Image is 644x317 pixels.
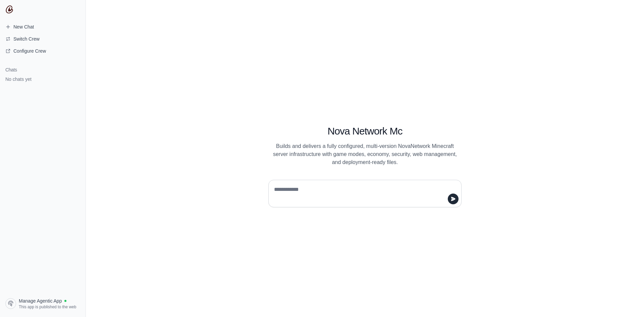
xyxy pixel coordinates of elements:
span: This app is published to the web [19,304,76,310]
h1: Nova Network Mc [268,125,462,137]
a: Manage Agentic App This app is published to the web [3,296,83,312]
a: Configure Crew [3,46,83,56]
span: New Chat [13,23,34,30]
p: Builds and delivers a fully configured, multi-version NovaNetwork Minecraft server infrastructure... [268,142,462,166]
img: CrewAI Logo [5,5,13,13]
span: Manage Agentic App [19,298,62,304]
a: New Chat [3,21,83,32]
button: Switch Crew [3,34,83,44]
span: Configure Crew [13,48,46,54]
span: Switch Crew [13,36,40,42]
